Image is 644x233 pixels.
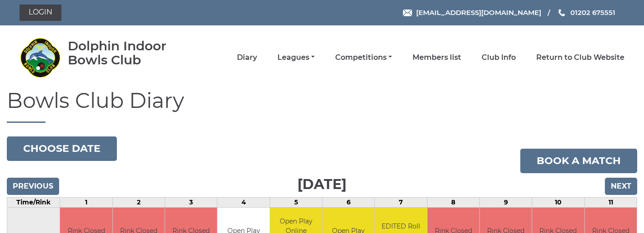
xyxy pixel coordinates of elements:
a: Email [EMAIL_ADDRESS][DOMAIN_NAME] [403,7,541,18]
td: 3 [165,197,217,207]
a: Competitions [335,53,392,63]
td: 10 [532,197,584,207]
a: Login [20,5,61,21]
a: Leagues [277,53,315,63]
div: Dolphin Indoor Bowls Club [68,39,193,67]
td: 4 [217,197,270,207]
td: 1 [60,197,112,207]
td: Time/Rink [7,197,60,207]
td: 9 [479,197,532,207]
h1: Bowls Club Diary [7,89,637,123]
img: Phone us [558,9,565,16]
a: Diary [237,53,257,63]
input: Previous [7,178,59,195]
img: Email [403,10,412,16]
a: Phone us 01202 675551 [557,7,615,18]
input: Next [605,178,637,195]
span: 01202 675551 [570,8,615,17]
span: [EMAIL_ADDRESS][DOMAIN_NAME] [416,8,541,17]
td: 6 [322,197,375,207]
td: 8 [427,197,479,207]
td: 5 [270,197,322,207]
button: Choose date [7,136,117,161]
img: Dolphin Indoor Bowls Club [20,37,60,78]
a: Book a match [520,149,637,173]
td: 11 [584,197,637,207]
a: Return to Club Website [536,53,624,63]
a: Members list [413,53,461,63]
td: 2 [112,197,165,207]
a: Club Info [482,53,516,63]
td: 7 [375,197,427,207]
